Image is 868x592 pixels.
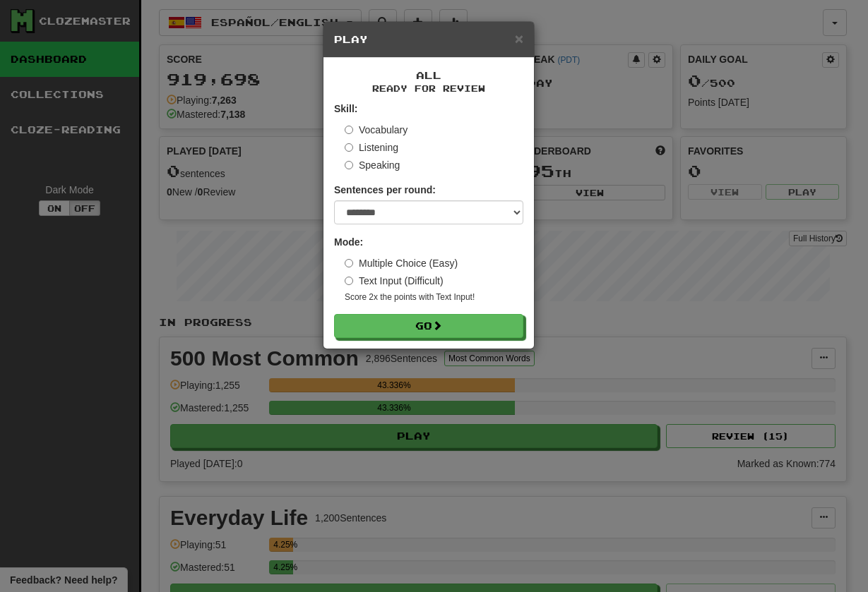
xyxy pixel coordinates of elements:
[345,123,408,137] label: Vocabulary
[515,30,523,47] span: ×
[345,126,353,134] input: Vocabulary
[345,256,458,270] label: Multiple Choice (Easy)
[345,259,353,267] input: Multiple Choice (Easy)
[334,314,523,338] button: Go
[345,277,353,285] input: Text Input (Difficult)
[334,32,523,47] h5: Play
[334,103,357,114] strong: Skill:
[345,274,444,288] label: Text Input (Difficult)
[345,158,400,172] label: Speaking
[334,236,363,248] strong: Mode:
[515,31,523,46] button: Close
[345,143,353,152] input: Listening
[345,161,353,169] input: Speaking
[334,183,436,197] label: Sentences per round:
[345,140,398,155] label: Listening
[345,291,523,303] small: Score 2x the points with Text Input !
[416,69,441,81] span: All
[334,83,523,95] small: Ready for Review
